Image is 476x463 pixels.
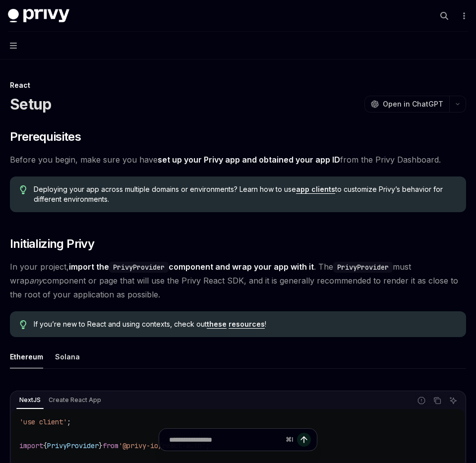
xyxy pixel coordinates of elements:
span: ; [67,417,71,426]
code: PrivyProvider [333,262,393,273]
svg: Tip [20,320,27,329]
div: Ethereum [10,345,43,368]
span: 'use client' [19,417,67,426]
strong: import the component and wrap your app with it [69,262,314,272]
code: PrivyProvider [109,262,169,273]
button: Report incorrect code [415,394,428,407]
button: Send message [297,433,311,447]
div: React [10,80,466,90]
a: app clients [296,185,335,194]
button: More actions [458,9,468,23]
h1: Setup [10,95,51,113]
button: Copy the contents from the code block [431,394,444,407]
div: NextJS [16,394,44,406]
a: resources [229,320,265,329]
span: In your project, . The must wrap component or page that will use the Privy React SDK, and it is g... [10,260,466,301]
button: Open in ChatGPT [364,96,449,113]
a: set up your Privy app and obtained your app ID [158,155,340,165]
span: Before you begin, make sure you have from the Privy Dashboard. [10,153,466,167]
span: Initializing Privy [10,236,94,252]
div: Create React App [46,394,104,406]
svg: Tip [20,185,27,194]
button: Open search [436,8,452,24]
span: If you’re new to React and using contexts, check out ! [34,319,457,329]
em: any [29,276,43,286]
input: Ask a question... [169,429,282,451]
a: these [207,320,227,329]
button: Ask AI [447,394,460,407]
span: Prerequisites [10,129,81,145]
span: Deploying your app across multiple domains or environments? Learn how to use to customize Privy’s... [34,184,457,204]
img: dark logo [8,9,69,23]
div: Solana [55,345,80,368]
span: Open in ChatGPT [383,99,443,109]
